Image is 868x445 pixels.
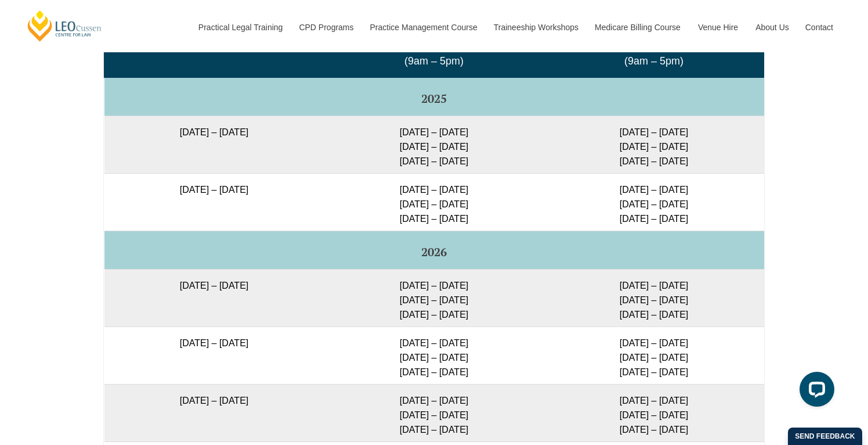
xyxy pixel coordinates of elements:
a: Traineeship Workshops [485,2,586,52]
a: Practice Management Course [361,2,485,52]
td: [DATE] – [DATE] [DATE] – [DATE] [DATE] – [DATE] [324,384,544,442]
a: Contact [797,2,842,52]
a: Practical Legal Training [190,2,291,52]
h5: 2025 [109,92,759,105]
td: [DATE] – [DATE] [DATE] – [DATE] [DATE] – [DATE] [324,326,544,384]
td: [DATE] – [DATE] [DATE] – [DATE] [DATE] – [DATE] [544,116,764,173]
td: [DATE] – [DATE] [DATE] – [DATE] [DATE] – [DATE] [324,269,544,326]
td: [DATE] – [DATE] [DATE] – [DATE] [DATE] – [DATE] [324,173,544,231]
td: [DATE] – [DATE] [104,384,324,442]
a: [PERSON_NAME] Centre for Law [26,9,103,42]
a: About Us [747,2,797,52]
a: Venue Hire [689,2,747,52]
td: [DATE] – [DATE] [DATE] – [DATE] [DATE] – [DATE] [544,173,764,231]
h5: 2026 [109,246,759,259]
td: [DATE] – [DATE] [DATE] – [DATE] [DATE] – [DATE] [544,269,764,326]
td: [DATE] – [DATE] [104,326,324,384]
iframe: LiveChat chat widget [790,367,839,416]
a: Medicare Billing Course [586,2,689,52]
td: [DATE] – [DATE] [DATE] – [DATE] [DATE] – [DATE] [544,326,764,384]
td: [DATE] – [DATE] [104,269,324,326]
td: [DATE] – [DATE] [104,173,324,231]
a: CPD Programs [290,2,361,52]
span: Blended and Onsite Immersives* (9am – 5pm) [358,41,510,67]
td: [DATE] – [DATE] [DATE] – [DATE] [DATE] – [DATE] [544,384,764,442]
td: [DATE] – [DATE] [DATE] – [DATE] [DATE] – [DATE] [324,116,544,173]
span: Online Immersives* (9am – 5pm) [609,41,699,67]
td: [DATE] – [DATE] [104,116,324,173]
